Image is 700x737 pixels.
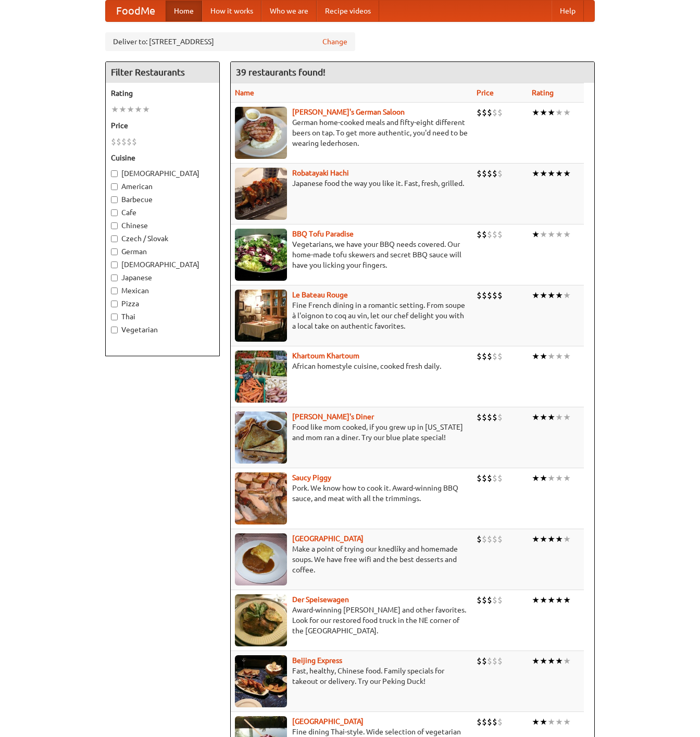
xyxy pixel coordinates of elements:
li: $ [497,594,503,606]
li: $ [477,472,482,484]
li: ★ [532,229,540,240]
li: ★ [532,533,540,545]
a: FoodMe [106,1,166,21]
li: ★ [563,716,571,728]
li: ★ [555,533,563,545]
li: $ [482,107,487,118]
li: $ [487,655,492,667]
ng-pluralize: 39 restaurants found! [236,67,326,77]
a: [GEOGRAPHIC_DATA] [292,717,364,726]
input: Czech / Slovak [111,235,118,242]
li: $ [492,411,497,423]
li: ★ [563,411,571,423]
h5: Cuisine [111,153,214,163]
h5: Rating [111,88,214,98]
li: $ [487,107,492,118]
li: $ [487,716,492,728]
li: ★ [540,351,547,362]
input: Pizza [111,301,118,307]
a: Le Bateau Rouge [292,291,348,299]
li: ★ [142,104,150,115]
li: ★ [540,168,547,179]
label: Cafe [111,207,214,218]
h4: Filter Restaurants [106,62,219,83]
li: ★ [555,594,563,606]
li: $ [116,136,121,147]
input: Mexican [111,288,118,294]
li: $ [492,655,497,667]
li: $ [482,716,487,728]
a: Name [235,89,254,97]
a: Who we are [261,1,317,21]
li: $ [497,472,503,484]
p: Make a point of trying our knedlíky and homemade soups. We have free wifi and the best desserts a... [235,544,468,575]
label: Czech / Slovak [111,233,214,244]
li: $ [482,411,487,423]
li: ★ [532,716,540,728]
li: $ [477,107,482,118]
li: ★ [532,655,540,667]
li: ★ [540,533,547,545]
p: Pork. We know how to cook it. Award-winning BBQ sauce, and meat with all the trimmings. [235,483,468,504]
li: ★ [563,229,571,240]
li: ★ [540,716,547,728]
a: Price [477,89,494,97]
label: [DEMOGRAPHIC_DATA] [111,259,214,270]
li: $ [492,168,497,179]
p: African homestyle cuisine, cooked fresh daily. [235,361,468,371]
input: Japanese [111,274,118,281]
label: Barbecue [111,194,214,205]
li: ★ [555,168,563,179]
input: Cafe [111,209,118,216]
li: $ [482,229,487,240]
li: ★ [547,411,555,423]
li: $ [132,136,137,147]
li: ★ [547,229,555,240]
input: Barbecue [111,196,118,203]
li: ★ [540,107,547,118]
label: Pizza [111,298,214,309]
a: BBQ Tofu Paradise [292,230,354,238]
label: Thai [111,311,214,322]
div: Deliver to: [STREET_ADDRESS] [105,32,355,51]
li: ★ [547,716,555,728]
li: ★ [111,104,119,115]
li: ★ [540,411,547,423]
li: ★ [563,594,571,606]
a: Robatayaki Hachi [292,169,349,177]
li: ★ [532,107,540,118]
li: ★ [563,351,571,362]
li: $ [492,716,497,728]
input: American [111,183,118,190]
li: ★ [134,104,142,115]
li: ★ [563,107,571,118]
li: ★ [555,655,563,667]
img: bateaurouge.jpg [235,290,287,342]
li: $ [482,594,487,606]
li: ★ [555,351,563,362]
p: Food like mom cooked, if you grew up in [US_STATE] and mom ran a diner. Try our blue plate special! [235,422,468,443]
img: esthers.jpg [235,107,287,159]
li: $ [477,655,482,667]
li: $ [492,594,497,606]
a: Saucy Piggy [292,473,331,482]
li: $ [482,655,487,667]
li: $ [492,472,497,484]
label: Japanese [111,272,214,283]
li: ★ [547,655,555,667]
li: $ [477,229,482,240]
li: $ [477,716,482,728]
p: German home-cooked meals and fifty-eight different beers on tap. To get more authentic, you'd nee... [235,117,468,148]
a: Der Speisewagen [292,595,349,604]
li: $ [487,533,492,545]
a: Khartoum Khartoum [292,352,359,360]
li: ★ [547,533,555,545]
p: Japanese food the way you like it. Fast, fresh, grilled. [235,178,468,189]
li: $ [497,351,503,362]
h5: Price [111,120,214,131]
li: $ [497,107,503,118]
